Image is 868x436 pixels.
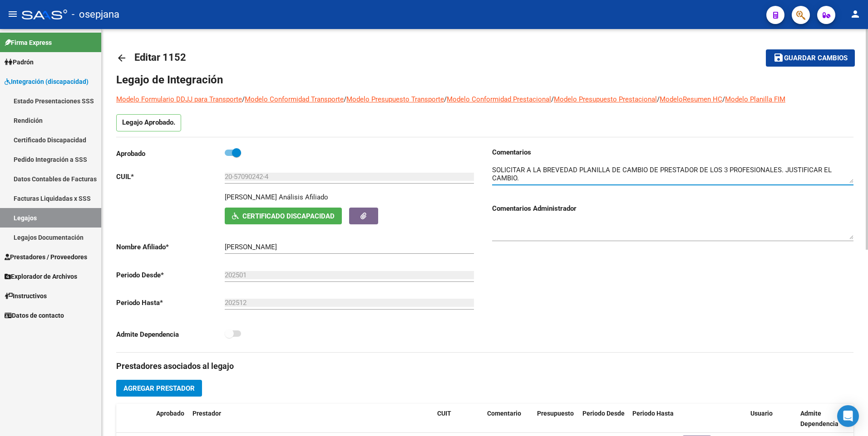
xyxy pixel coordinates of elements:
mat-icon: arrow_back [116,53,127,63]
datatable-header-cell: CUIT [434,404,483,434]
h3: Comentarios [492,147,853,157]
span: Admite Dependencia [800,410,838,427]
span: Periodo Hasta [632,410,674,417]
button: Guardar cambios [766,49,855,66]
span: Datos de contacto [5,310,64,320]
mat-icon: menu [7,9,18,19]
span: Prestadores / Proveedores [5,252,87,262]
a: Modelo Conformidad Transporte [245,95,344,103]
h1: Legajo de Integración [116,73,853,87]
span: Periodo Desde [582,410,625,417]
span: Prestador [192,410,221,417]
span: Guardar cambios [784,54,848,63]
a: ModeloResumen HC [660,95,722,103]
span: Padrón [5,57,34,67]
p: Aprobado [116,149,225,159]
datatable-header-cell: Periodo Hasta [629,404,679,434]
datatable-header-cell: Periodo Desde [579,404,629,434]
span: CUIT [437,410,451,417]
a: Modelo Presupuesto Prestacional [554,95,657,103]
span: Usuario [750,410,773,417]
span: Aprobado [156,410,184,417]
button: Agregar Prestador [116,380,202,397]
span: Agregar Prestador [123,384,195,392]
span: Explorador de Archivos [5,271,77,281]
p: Admite Dependencia [116,329,225,339]
a: Modelo Presupuesto Transporte [346,95,444,103]
div: Open Intercom Messenger [837,405,859,427]
span: Certificado Discapacidad [242,212,335,220]
p: Periodo Hasta [116,298,225,308]
span: - osepjana [72,5,119,24]
h3: Prestadores asociados al legajo [116,360,853,373]
span: Presupuesto [537,410,574,417]
datatable-header-cell: Usuario [747,404,797,434]
div: Análisis Afiliado [279,192,328,202]
h3: Comentarios Administrador [492,203,853,213]
p: [PERSON_NAME] [225,192,277,202]
mat-icon: person [850,9,861,19]
p: Nombre Afiliado [116,242,225,252]
mat-icon: save [773,52,784,63]
a: Modelo Planilla FIM [725,95,785,103]
datatable-header-cell: Prestador [189,404,434,434]
p: Legajo Aprobado. [116,114,181,131]
span: Comentario [487,410,521,417]
datatable-header-cell: Presupuesto [533,404,579,434]
span: Integración (discapacidad) [5,77,89,87]
datatable-header-cell: Comentario [483,404,533,434]
span: Editar 1152 [134,52,186,63]
a: Modelo Formulario DDJJ para Transporte [116,95,242,103]
datatable-header-cell: Aprobado [153,404,189,434]
p: Periodo Desde [116,270,225,280]
button: Certificado Discapacidad [225,208,342,224]
datatable-header-cell: Admite Dependencia [797,404,847,434]
span: Instructivos [5,291,47,301]
span: Firma Express [5,38,52,48]
p: CUIL [116,172,225,182]
a: Modelo Conformidad Prestacional [447,95,551,103]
